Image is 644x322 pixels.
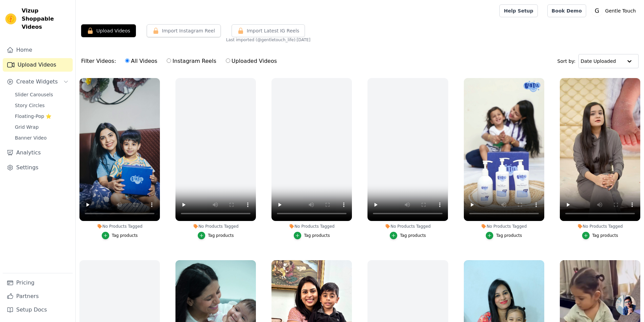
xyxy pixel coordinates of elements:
span: Vizup Shoppable Videos [22,7,70,31]
a: Analytics [3,146,73,159]
a: Banner Video [11,133,73,143]
span: Create Widgets [16,78,58,86]
a: Help Setup [499,4,538,17]
div: Tag products [304,233,330,238]
div: No Products Tagged [79,224,160,229]
label: Instagram Reels [166,57,216,66]
button: Tag products [198,232,234,239]
span: Import Latest IG Reels [247,27,300,34]
a: Partners [3,290,73,303]
button: Tag products [582,232,618,239]
div: Filter Videos: [81,53,281,69]
div: Tag products [208,233,234,238]
a: Floating-Pop ⭐ [11,112,73,121]
a: Book Demo [547,4,586,17]
div: No Products Tagged [560,224,640,229]
input: All Videos [125,58,129,63]
a: Setup Docs [3,303,73,317]
img: Vizup [5,14,16,24]
div: No Products Tagged [464,224,544,229]
button: Import Instagram Reel [147,24,221,37]
span: Slider Carousels [15,91,53,98]
label: All Videos [125,57,158,66]
span: Floating-Pop ⭐ [15,113,51,120]
div: Tag products [400,233,426,238]
div: No Products Tagged [367,224,448,229]
button: Create Widgets [3,75,73,89]
span: Last imported (@ gentletouch_life ): [DATE] [226,37,310,43]
span: Story Circles [15,102,45,109]
button: Tag products [102,232,138,239]
label: Uploaded Videos [225,57,277,66]
a: Settings [3,161,73,174]
a: Slider Carousels [11,90,73,99]
a: Home [3,43,73,57]
a: Grid Wrap [11,122,73,132]
span: Banner Video [15,134,47,141]
text: G [595,7,599,14]
div: No Products Tagged [175,224,256,229]
div: Sort by: [557,54,639,68]
p: Gentle Touch [602,5,639,17]
button: G Gentle Touch [592,5,639,17]
button: Tag products [294,232,330,239]
input: Uploaded Videos [226,58,230,63]
span: Grid Wrap [15,124,39,130]
div: Tag products [496,233,522,238]
div: Tag products [592,233,618,238]
button: Import Latest IG Reels [232,24,305,37]
div: No Products Tagged [271,224,352,229]
div: Tag products [112,233,138,238]
button: Upload Videos [81,24,136,37]
input: Instagram Reels [167,58,171,63]
button: Tag products [486,232,522,239]
a: Upload Videos [3,58,73,72]
a: Story Circles [11,101,73,110]
button: Tag products [390,232,426,239]
a: Pricing [3,276,73,290]
div: Open chat [616,295,636,315]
